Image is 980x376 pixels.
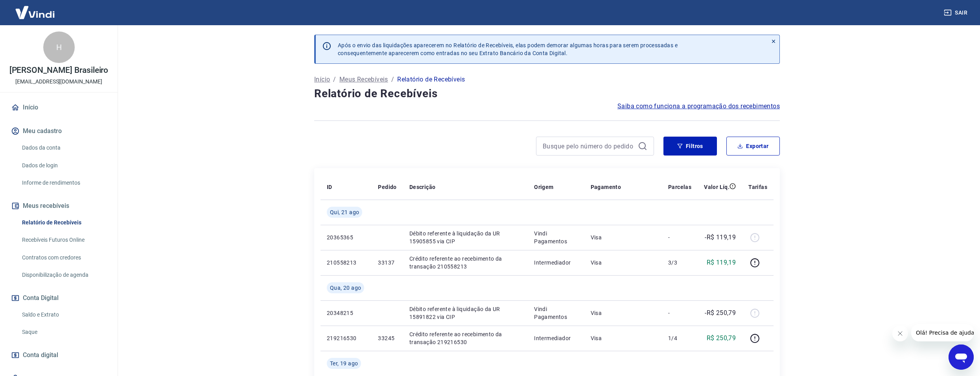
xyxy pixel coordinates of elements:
[19,267,108,283] a: Disponibilização de agenda
[617,102,780,111] a: Saiba como funciona a programação dos recebimentos
[19,157,108,174] a: Dados de login
[942,6,971,20] button: Sair
[591,259,656,267] p: Visa
[9,0,61,24] img: Vindi
[591,309,656,317] p: Visa
[327,259,365,267] p: 210558213
[333,75,336,84] p: /
[705,308,736,318] p: -R$ 250,79
[338,41,678,57] p: Após o envio das liquidações aparecerem no Relatório de Recebíveis, elas podem demorar algumas ho...
[534,230,578,245] p: Vindi Pagamentos
[543,140,635,152] input: Busque pelo número do pedido
[327,309,365,317] p: 20348215
[668,233,691,241] p: -
[668,309,691,317] p: -
[19,175,108,191] a: Informe de rendimentos
[19,232,108,248] a: Recebíveis Futuros Online
[378,259,396,267] p: 33137
[391,75,394,84] p: /
[748,183,767,191] p: Tarifas
[409,255,521,270] p: Crédito referente ao recebimento da transação 210558213
[949,345,974,370] iframe: Button to launch messaging window
[314,86,780,102] h4: Relatório de Recebíveis
[705,233,736,242] p: -R$ 119,19
[314,75,330,84] a: Início
[19,307,108,323] a: Saldo e Extrato
[5,6,66,12] span: Olá! Precisa de ajuda?
[591,334,656,342] p: Visa
[911,324,974,341] iframe: Message from company
[9,289,108,307] button: Conta Digital
[9,197,108,215] button: Meus recebíveis
[591,233,656,241] p: Visa
[704,183,729,191] p: Valor Líq.
[668,183,691,191] p: Parcelas
[43,31,75,63] div: H
[409,230,521,245] p: Débito referente à liquidação da UR 15905855 via CIP
[19,215,108,231] a: Relatório de Recebíveis
[668,334,691,342] p: 1/4
[409,330,521,346] p: Crédito referente ao recebimento da transação 219216530
[23,350,58,361] span: Conta digital
[327,183,332,191] p: ID
[707,258,736,267] p: R$ 119,19
[663,137,717,156] button: Filtros
[330,208,359,216] span: Qui, 21 ago
[378,183,396,191] p: Pedido
[726,137,780,156] button: Exportar
[397,75,465,84] p: Relatório de Recebíveis
[707,333,736,343] p: R$ 250,79
[9,99,108,116] a: Início
[534,305,578,321] p: Vindi Pagamentos
[19,250,108,266] a: Contratos com credores
[9,66,109,74] p: [PERSON_NAME] Brasileiro
[534,259,578,267] p: Intermediador
[15,78,102,86] p: [EMAIL_ADDRESS][DOMAIN_NAME]
[330,359,358,367] span: Ter, 19 ago
[9,346,108,364] a: Conta digital
[327,233,365,241] p: 20365365
[534,183,553,191] p: Origem
[9,122,108,140] button: Meu cadastro
[330,284,361,292] span: Qua, 20 ago
[327,334,365,342] p: 219216530
[534,334,578,342] p: Intermediador
[378,334,396,342] p: 33245
[339,75,388,84] a: Meus Recebíveis
[892,326,908,341] iframe: Close message
[668,259,691,267] p: 3/3
[409,305,521,321] p: Débito referente à liquidação da UR 15891822 via CIP
[591,183,621,191] p: Pagamento
[19,324,108,340] a: Saque
[19,140,108,156] a: Dados da conta
[409,183,436,191] p: Descrição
